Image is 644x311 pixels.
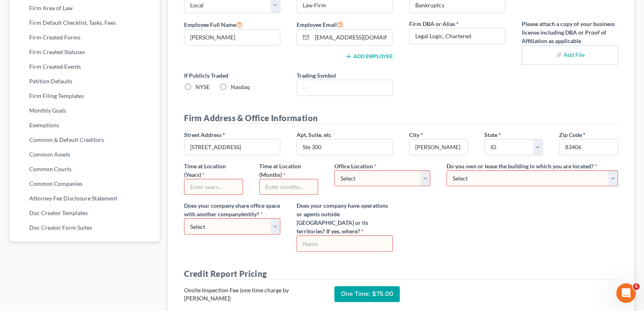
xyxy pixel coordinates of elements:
input: Enter months... [260,179,318,195]
a: Common Courts [10,162,160,176]
label: If Publicly Traded [184,71,280,80]
button: Add Employee [345,53,393,60]
a: Firm Created Events [10,59,160,74]
input: XXXXX [559,139,618,155]
a: Firm Filing Templates [10,89,160,103]
input: -- [297,80,392,96]
input: (optional) [297,139,392,155]
input: Enter years... [184,179,243,195]
span: Zip Code [559,131,582,138]
span: City [409,131,419,138]
a: Common & Default Creditors [10,133,160,147]
a: Common Companies [10,176,160,191]
a: Attorney Fee Disclosure Statement [10,191,160,206]
h4: Credit Report Pricing [184,268,618,280]
iframe: Intercom live chat [616,283,636,303]
label: Employee Email [297,20,343,29]
input: -- [410,28,505,44]
input: Name [297,236,392,251]
a: Doc Creator Form Suites [10,220,160,235]
a: Doc Creator Templates [10,206,160,220]
a: Exemptions [10,118,160,133]
label: Please attach a copy of your business license including DBA or Proof of Affiliation as applicable [522,20,618,45]
a: Firm Default Checklist, Tasks, Fees [10,15,160,30]
a: Firm Created Statuses [10,45,160,59]
span: NYSE [195,83,210,90]
span: State [484,131,497,138]
a: Common Assets [10,147,160,162]
span: Does your company have operations or agents outside [GEOGRAPHIC_DATA] or its territories? If yes,... [297,202,388,235]
span: Time at Location (Years) [184,163,226,178]
span: Does your company share office space with another company/entity? [184,202,280,217]
input: Enter address... [184,139,280,155]
span: Street Address [184,131,221,138]
span: Do you own or lease the building in which you are located? [447,163,594,170]
input: -- [184,30,280,45]
span: Firm DBA or Alias [409,20,455,27]
div: One Time: $75.00 [334,286,400,302]
a: Monthly Goals [10,103,160,118]
span: Time at Location (Months) [259,163,301,178]
a: Firm Created Forms [10,30,160,45]
input: Enter email... [312,30,392,45]
label: Trading Symbol [297,71,336,80]
span: Nasdaq [231,83,250,90]
label: Employee Full Name [184,20,243,29]
h4: Firm Address & Office Information [184,112,618,124]
span: 5 [633,283,640,290]
a: Petition Defaults [10,74,160,89]
div: Onsite Inspection Fee (one time charge by [PERSON_NAME]) [184,286,318,302]
input: Enter city... [410,139,468,155]
a: Firm Area of Law [10,1,160,15]
span: Office Location [334,163,373,170]
label: Apt, Suite, etc [297,130,332,139]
